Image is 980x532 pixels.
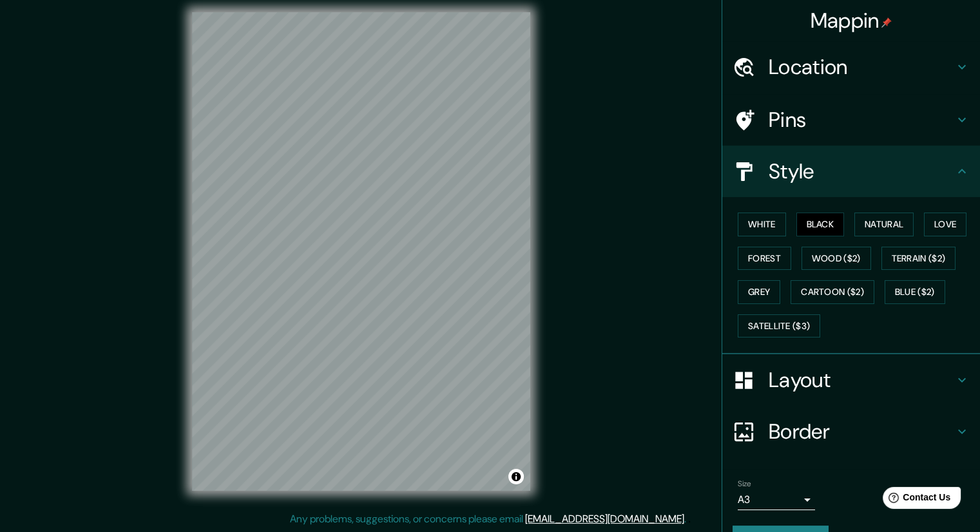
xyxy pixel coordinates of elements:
[881,247,956,271] button: Terrain ($2)
[722,354,980,406] div: Layout
[525,512,684,526] a: [EMAIL_ADDRESS][DOMAIN_NAME]
[924,213,966,236] button: Love
[769,107,954,133] h4: Pins
[508,469,524,484] button: Toggle attribution
[722,41,980,93] div: Location
[290,511,686,527] p: Any problems, suggestions, or concerns please email .
[769,419,954,444] h4: Border
[791,280,874,304] button: Cartoon ($2)
[811,8,892,33] h4: Mappin
[881,17,892,28] img: pin-icon.png
[738,280,780,304] button: Grey
[885,280,945,304] button: Blue ($2)
[686,511,688,527] div: .
[738,247,791,271] button: Forest
[738,314,820,338] button: Satellite ($3)
[738,213,786,236] button: White
[688,511,691,527] div: .
[192,12,530,491] canvas: Map
[738,489,815,510] div: A3
[802,247,871,271] button: Wood ($2)
[722,146,980,197] div: Style
[769,54,954,80] h4: Location
[738,479,751,489] label: Size
[769,367,954,393] h4: Layout
[796,213,845,236] button: Black
[769,158,954,184] h4: Style
[865,482,966,518] iframe: Help widget launcher
[722,94,980,146] div: Pins
[854,213,914,236] button: Natural
[722,406,980,457] div: Border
